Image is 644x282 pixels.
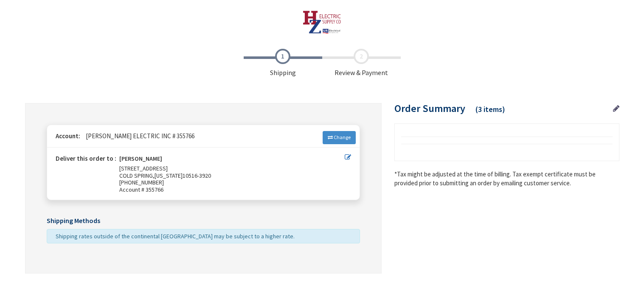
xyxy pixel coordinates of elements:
strong: Account: [56,132,80,140]
: *Tax might be adjusted at the time of billing. Tax exempt certificate must be provided prior to s... [394,170,619,188]
span: [PERSON_NAME] ELECTRIC INC # 355766 [82,132,194,140]
span: Shipping [244,49,322,78]
span: Order Summary [394,102,465,115]
span: [US_STATE] [155,172,183,179]
span: [PHONE_NUMBER] [119,179,164,186]
span: Change [334,134,351,140]
span: (3 items) [475,104,505,114]
strong: Deliver this order to : [56,154,116,162]
span: 10516-3920 [183,172,211,179]
span: Account # 355766 [119,186,345,193]
h5: Shipping Methods [47,217,360,225]
a: Change [323,131,356,144]
span: [STREET_ADDRESS] [119,165,168,172]
span: COLD SPRING, [119,172,155,179]
span: Shipping rates outside of the continental [GEOGRAPHIC_DATA] may be subject to a higher rate. [56,232,295,240]
img: HZ Electric Supply [303,11,341,34]
span: Review & Payment [322,49,401,78]
strong: [PERSON_NAME] [119,155,162,165]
